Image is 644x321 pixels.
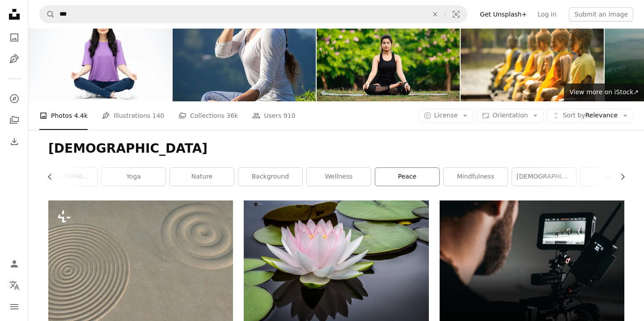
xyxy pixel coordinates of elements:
[5,276,23,294] button: Language
[477,108,543,123] button: Orientation
[5,133,23,150] a: Download History
[425,6,445,23] button: Clear
[153,111,165,121] span: 140
[5,298,23,316] button: Menu
[569,88,639,96] span: View more on iStock ↗
[569,7,633,21] button: Submit an image
[238,168,302,186] a: background
[102,168,165,186] a: yoga
[244,258,428,266] a: rule of thirds photography of pink and white lotus flower floating on body of water
[5,50,23,68] a: Illustrations
[33,168,97,186] a: [DEMOGRAPHIC_DATA] garden
[375,168,439,186] a: peace
[5,111,23,129] a: Collections
[614,168,624,186] button: scroll list to the right
[170,168,234,186] a: nature
[178,101,238,130] a: Collections 36k
[512,168,576,186] a: [DEMOGRAPHIC_DATA]
[492,112,528,119] span: Orientation
[307,168,371,186] a: wellness
[5,29,23,46] a: Photos
[434,112,458,119] span: License
[445,6,467,23] button: Visual search
[284,111,296,121] span: 910
[5,90,23,108] a: Explore
[29,6,172,101] img: Photo of cheerful loverly woman wear trendy clothes sit floor empty space isolated on white backg...
[173,6,316,101] img: Woman practices pranayama in lotus pose outdoors
[48,141,624,157] h1: [DEMOGRAPHIC_DATA]
[48,261,233,269] a: a picture of some sand with a spiral design on it
[563,112,585,119] span: Sort by
[475,7,532,21] a: Get Unsplash+
[48,168,58,186] button: scroll list to the left
[461,6,604,101] img: Seema Malaka Temple in Colombo
[5,5,23,25] a: Home — Unsplash
[5,255,23,273] a: Log in / Sign up
[39,5,467,23] form: Find visuals sitewide
[40,6,55,23] button: Search Unsplash
[547,108,633,123] button: Sort byRelevance
[317,6,460,101] img: Young woman meditating outdoors at park
[252,101,295,130] a: Users 910
[102,101,164,130] a: Illustrations 140
[226,111,238,121] span: 36k
[444,168,508,186] a: mindfulness
[419,108,474,123] button: License
[532,7,562,21] a: Log in
[563,111,618,120] span: Relevance
[564,83,644,101] a: View more on iStock↗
